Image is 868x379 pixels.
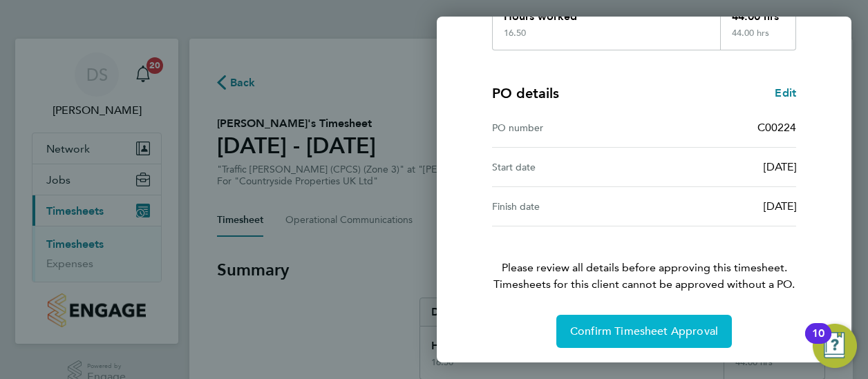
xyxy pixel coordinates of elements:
button: Confirm Timesheet Approval [556,315,732,348]
span: Confirm Timesheet Approval [570,324,718,338]
div: 10 [812,333,824,351]
span: Timesheets for this client cannot be approved without a PO. [475,276,813,293]
div: Start date [492,159,644,175]
span: Edit [775,86,796,99]
h4: PO details [492,84,559,103]
p: Please review all details before approving this timesheet. [475,226,813,293]
a: Edit [775,85,796,101]
div: [DATE] [644,159,796,175]
div: Finish date [492,198,644,215]
span: C00224 [757,121,796,134]
div: PO number [492,119,644,136]
div: 16.50 [504,28,526,39]
div: 44.00 hrs [720,28,796,50]
button: Open Resource Center, 10 new notifications [813,324,857,368]
div: [DATE] [644,198,796,215]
